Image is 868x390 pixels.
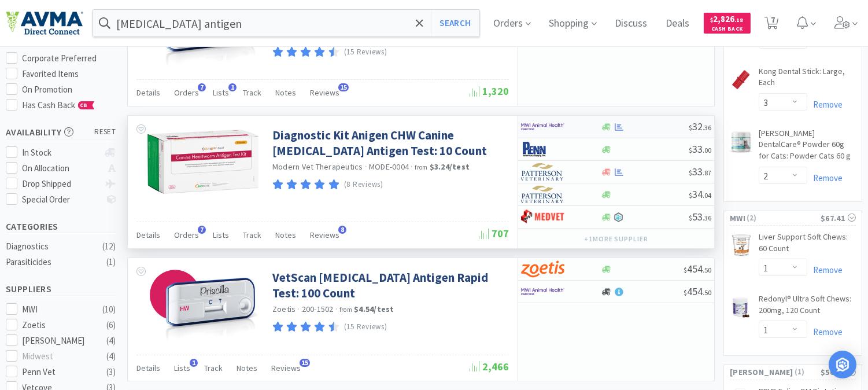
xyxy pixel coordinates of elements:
a: Remove [807,326,843,337]
span: 2,826 [711,13,744,24]
div: Favorited Items [23,67,116,81]
img: a673e5ab4e5e497494167fe422e9a3ab.png [521,260,564,278]
span: 200-1502 [302,304,334,314]
span: Reviews [310,87,339,98]
span: 707 [479,227,509,240]
span: Details [136,230,160,240]
img: e1133ece90fa4a959c5ae41b0808c578_9.png [521,141,564,158]
div: ( 12 ) [102,240,116,253]
img: 64cab4fbc53045cf90e12f9f0df33ade_698305.png [730,130,752,153]
span: $ [684,288,687,297]
span: Notes [275,230,296,240]
a: Remove [807,37,843,48]
span: . 50 [703,288,711,297]
span: 33 [689,165,711,178]
img: f6b2451649754179b5b4e0c70c3f7cb0_2.png [521,283,564,300]
div: ( 6 ) [106,318,116,332]
a: $2,826.18Cash Back [704,8,751,39]
span: 34 [689,187,711,201]
span: Reviews [271,363,301,373]
a: VetScan [MEDICAL_DATA] Antigen Rapid Test: 100 Count [272,270,506,301]
p: (15 Reviews) [344,321,387,333]
span: MWI [730,212,745,225]
span: $ [689,123,692,132]
span: 32 [689,120,711,133]
span: 7 [198,226,206,234]
span: Reviews [310,230,339,240]
span: Has Cash Back [23,100,95,111]
span: · [298,304,300,314]
a: Remove [807,172,843,183]
a: Zoetis [272,304,296,314]
span: Lists [213,230,229,240]
span: 8 [338,226,346,234]
strong: $4.54 / test [354,304,394,314]
span: Notes [237,363,257,373]
a: 7 [760,20,784,30]
span: . 50 [703,266,711,274]
img: f6b2451649754179b5b4e0c70c3f7cb0_2.png [521,118,564,135]
span: 15 [300,359,310,367]
span: 2,466 [470,360,509,373]
div: Midwest [23,349,94,363]
div: Special Order [23,193,99,207]
span: · [411,161,413,172]
span: ( 1 ) [793,366,821,378]
input: Search by item, sku, manufacturer, ingredient, size... [93,10,479,36]
a: Kong Dental Stick: Large, Each [759,66,856,93]
div: $67.41 [821,212,856,225]
span: . 87 [703,168,711,177]
img: 0f8188e023aa4774a1ab8607dbba0f7e_473143.png [730,68,753,91]
span: from [415,163,428,171]
span: 7 [198,83,206,91]
img: bdd3c0f4347043b9a893056ed883a29a_120.png [521,208,564,226]
span: $ [689,168,692,177]
div: In Stock [23,146,99,160]
div: Corporate Preferred [23,51,116,65]
div: Diagnostics [6,240,99,253]
img: 1faf1b0d32ce4b38b01c8b3ef6ac748a_7578.png [730,234,753,257]
a: Remove [807,264,843,275]
span: $ [711,16,714,24]
span: . 36 [703,123,711,132]
span: $ [689,191,692,200]
a: Deals [662,19,695,29]
span: . 18 [735,16,744,24]
a: Liver Support Soft Chews: 60 Count [759,231,856,259]
span: . 04 [703,191,711,200]
a: Discuss [611,19,652,29]
span: Orders [174,230,199,240]
span: MODE-0004 [369,161,409,172]
span: Track [204,363,223,373]
p: (15 Reviews) [344,46,387,58]
span: 15 [338,83,349,91]
span: Notes [275,87,296,98]
a: Modern Vet Therapeutics [272,161,363,172]
span: . 36 [703,214,711,222]
h5: Suppliers [6,282,116,296]
div: $56.47 [821,366,856,378]
span: $ [689,214,692,222]
div: Parasiticides [6,255,99,269]
span: 454 [684,262,711,275]
a: [PERSON_NAME] DentalCare® Powder 60g for Cats: Powder Cats 60 g [759,128,856,167]
img: 17fe7fd67f8d48c89406851592730f26_260593.png [730,296,751,319]
span: Orders [174,87,199,98]
h5: Categories [6,220,116,233]
div: MWI [23,303,94,317]
div: On Promotion [23,83,116,97]
div: ( 4 ) [106,334,116,348]
h5: Availability [6,126,116,139]
span: 1,320 [470,84,509,98]
span: Lists [213,87,229,98]
button: Search [431,10,479,36]
div: ( 4 ) [106,349,116,363]
span: $ [684,266,687,274]
span: reset [95,126,116,138]
div: Drop Shipped [23,177,99,191]
span: CB [79,102,90,109]
span: $ [689,146,692,154]
img: f5e969b455434c6296c6d81ef179fa71_3.png [521,186,564,203]
div: ( 1 ) [106,255,116,269]
span: Details [136,87,160,98]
